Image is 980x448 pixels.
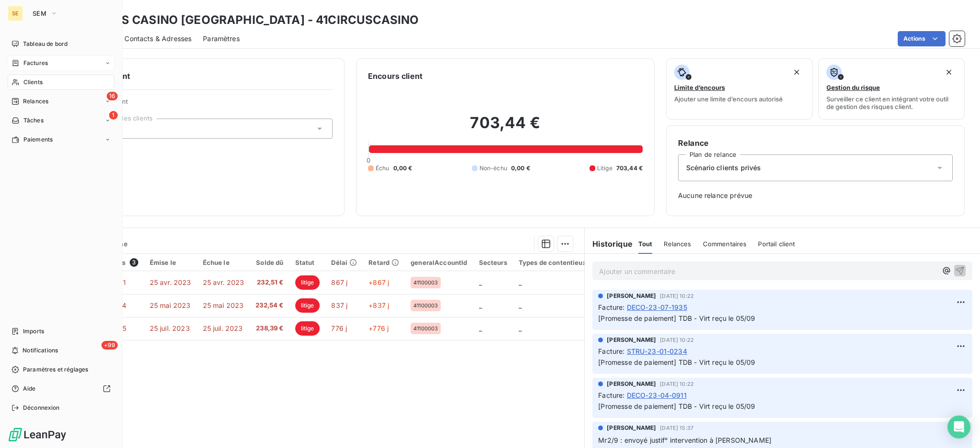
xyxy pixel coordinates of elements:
span: DECO-23-04-0911 [627,390,687,400]
span: Litige [597,164,612,173]
span: _ [479,278,482,286]
span: Propriétés Client [77,98,333,111]
span: [PERSON_NAME] [607,380,656,388]
span: [PERSON_NAME] [607,336,656,344]
span: Facture : [598,302,624,312]
img: Logo LeanPay [8,427,67,442]
span: [Promesse de paiement] TDB - Virt reçu le 05/09 [598,314,755,322]
span: 41100003 [413,326,438,331]
a: Aide [8,381,114,396]
div: Solde dû [256,259,283,266]
span: [PERSON_NAME] [607,292,656,300]
span: litige [295,298,320,313]
span: Relances [664,240,691,248]
span: 867 j [331,278,347,286]
span: Échu [376,164,390,173]
span: Relances [23,97,48,106]
button: Limite d’encoursAjouter une limite d’encours autorisé [666,58,813,120]
div: Délai [331,259,357,266]
span: Tâches [23,116,44,125]
span: Paramètres [203,34,240,44]
span: _ [479,301,482,309]
h6: Relance [678,137,953,149]
div: Échue le [203,259,245,266]
span: Scénario clients privés [686,163,761,173]
span: 776 j [331,324,347,332]
span: 25 juil. 2023 [203,324,243,332]
span: Clients [23,78,43,87]
span: Aide [23,384,36,393]
span: 3 [130,258,138,267]
span: 232,54 € [256,301,283,310]
span: [DATE] 10:22 [660,293,694,299]
span: Contacts & Adresses [124,34,191,44]
div: Statut [295,259,320,266]
span: 25 juil. 2023 [150,324,190,332]
span: Paiements [23,135,53,144]
span: SEM [33,10,46,17]
span: _ [519,301,522,309]
span: 0,00 € [393,164,412,173]
span: _ [479,324,482,332]
span: Facture : [598,346,624,356]
span: _ [519,324,522,332]
span: Factures [23,59,48,67]
span: Tableau de bord [23,40,67,48]
span: Non-échu [479,164,507,173]
span: [DATE] 15:37 [660,425,693,431]
h2: 703,44 € [368,113,643,142]
span: 25 avr. 2023 [203,278,245,286]
span: 232,51 € [256,278,283,287]
span: [Promesse de paiement] TDB - Virt reçu le 05/09 [598,402,755,410]
span: Déconnexion [23,404,60,412]
span: [PERSON_NAME] [607,424,656,432]
span: 16 [107,92,118,100]
span: Paramètres et réglages [23,365,88,374]
span: Commentaires [703,240,747,248]
h3: CIRCUS CASINO [GEOGRAPHIC_DATA] - 41CIRCUSCASINO [84,11,419,29]
span: 41100003 [413,303,438,308]
div: generalAccountId [411,259,467,266]
span: +867 j [368,278,389,286]
span: litige [295,321,320,336]
span: Gestion du risque [826,84,880,91]
span: Limite d’encours [674,84,725,91]
button: Gestion du risqueSurveiller ce client en intégrant votre outil de gestion des risques client. [818,58,965,120]
h6: Encours client [368,70,423,82]
span: 238,39 € [256,324,283,333]
button: Actions [898,31,946,46]
span: 25 mai 2023 [150,301,191,309]
span: 25 avr. 2023 [150,278,191,286]
span: +776 j [368,324,389,332]
div: Émise le [150,259,191,266]
span: 0 [367,156,370,164]
span: _ [519,278,522,286]
span: Ajouter une limite d’encours autorisé [674,95,783,103]
span: 703,44 € [616,164,643,173]
span: [DATE] 10:22 [660,381,694,387]
span: 1 [109,111,118,120]
span: +99 [101,341,118,350]
span: +837 j [368,301,389,309]
div: Secteurs [479,259,507,266]
span: litige [295,275,320,290]
span: 25 mai 2023 [203,301,244,309]
span: 41100003 [413,280,438,285]
span: Facture : [598,390,624,400]
span: [DATE] 10:22 [660,337,694,343]
span: DECO-23-07-1935 [627,302,687,312]
div: Retard [368,259,399,266]
span: Tout [638,240,653,248]
span: 0,00 € [511,164,530,173]
span: 837 j [331,301,347,309]
span: Imports [23,327,44,336]
div: SE [8,6,23,21]
span: Surveiller ce client en intégrant votre outil de gestion des risques client. [826,95,957,110]
h6: Informations client [58,70,333,82]
div: Open Intercom Messenger [947,415,970,438]
div: Types de contentieux [519,259,587,266]
h6: Historique [585,238,633,250]
span: Notifications [22,346,58,355]
span: Portail client [758,240,795,248]
span: Aucune relance prévue [678,191,953,200]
